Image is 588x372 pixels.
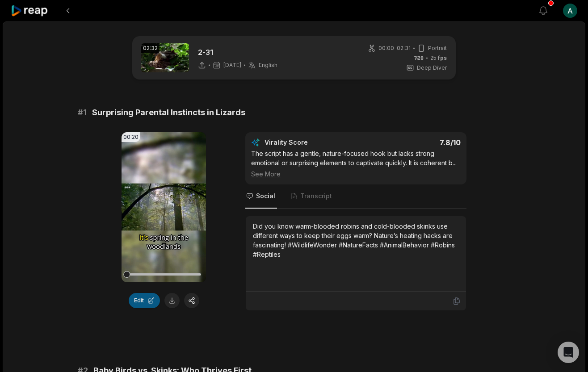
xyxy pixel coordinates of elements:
div: Virality Score [265,138,361,147]
span: fps [438,54,447,61]
nav: Tabs [245,184,466,209]
button: Edit [129,293,160,308]
span: # 1 [78,106,87,119]
span: English [259,62,277,69]
span: 00:00 - 02:31 [378,44,411,52]
span: Surprising Parental Instincts in Lizards [92,106,245,119]
div: The script has a gentle, nature-focused hook but lacks strong emotional or surprising elements to... [251,149,461,179]
p: 2-31 [198,47,277,58]
span: Portrait [428,44,447,52]
div: See More [251,169,461,179]
div: 02:32 [141,43,160,53]
span: [DATE] [223,62,241,69]
div: Did you know warm-blooded robins and cold-blooded skinks use different ways to keep their eggs wa... [253,222,459,259]
span: Deep Diver [417,64,447,72]
span: Social [256,192,275,201]
video: Your browser does not support mp4 format. [122,132,206,282]
div: 7.8 /10 [365,138,461,147]
span: 25 [430,54,447,62]
span: Transcript [300,192,332,201]
div: Open Intercom Messenger [558,342,579,363]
